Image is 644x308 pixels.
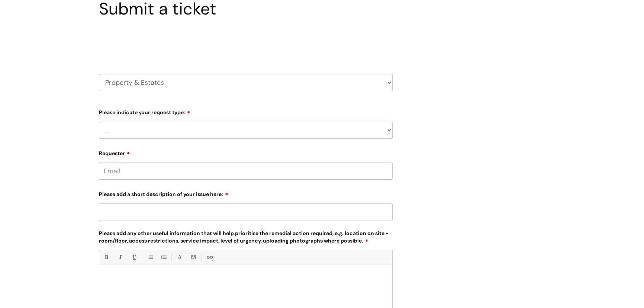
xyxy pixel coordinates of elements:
a: Italic (Ctrl-I) [115,253,125,262]
h2: Select issue type [99,36,393,50]
label: Please add any other useful information that will help prioritise the remedial action required, e... [99,229,393,244]
label: Please indicate your request type: [99,107,393,116]
a: Font Color [175,253,184,262]
a: Bold (Ctrl-B) [102,253,111,262]
label: Please add a short description of your issue here: [99,189,393,198]
a: 1. Ordered List (Ctrl-Shift-8) [159,253,168,262]
label: Requester [99,148,393,157]
a: Underline(Ctrl-U) [129,253,138,262]
a: • Unordered List (Ctrl-Shift-7) [145,253,154,262]
a: Link [205,253,214,262]
input: Email [99,163,393,180]
a: Back Color [189,253,198,262]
